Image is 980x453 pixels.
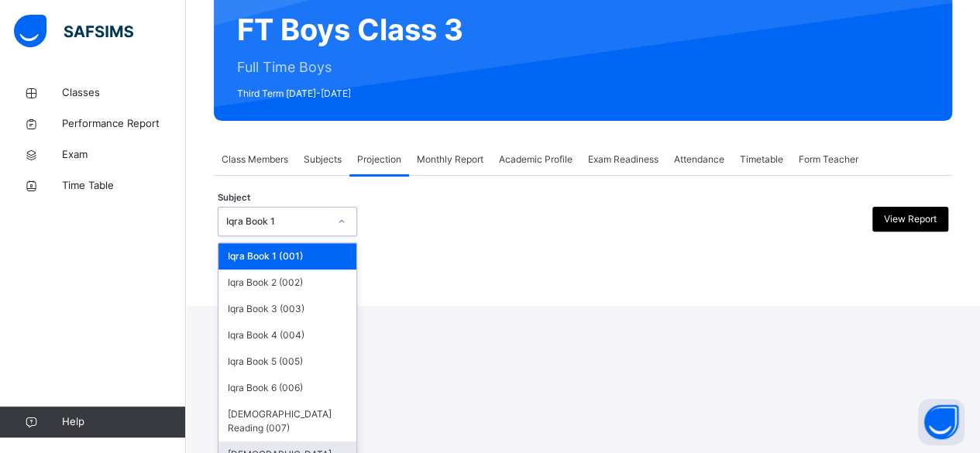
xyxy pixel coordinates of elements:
span: Form Teacher [799,153,858,166]
span: Third Term [DATE]-[DATE] [237,87,463,101]
div: Iqra Book 5 (005) [218,348,356,375]
div: Iqra Book 6 (006) [218,375,356,401]
span: Time Table [62,178,186,194]
div: Iqra Book 1 (001) [218,243,356,269]
div: Iqra Book 1 [226,214,328,228]
img: safsims [14,15,133,47]
div: [DEMOGRAPHIC_DATA] Reading (007) [218,401,356,441]
span: Help [62,414,185,430]
span: Monthly Report [417,153,483,166]
span: Exam [62,147,186,163]
span: Subject [218,191,250,204]
span: Projection [357,153,401,166]
button: Open asap [918,399,965,445]
span: Exam Readiness [588,153,658,166]
span: Classes [62,85,186,101]
span: Academic Profile [499,153,573,166]
div: Iqra Book 3 (003) [218,296,356,322]
div: Iqra Book 4 (004) [218,322,356,348]
div: Iqra Book 2 (002) [218,269,356,296]
span: Subjects [304,153,342,166]
span: View Report [884,212,937,226]
span: Timetable [740,153,783,166]
span: Performance Report [62,116,186,132]
span: Attendance [674,153,724,166]
span: Class Members [222,153,288,166]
